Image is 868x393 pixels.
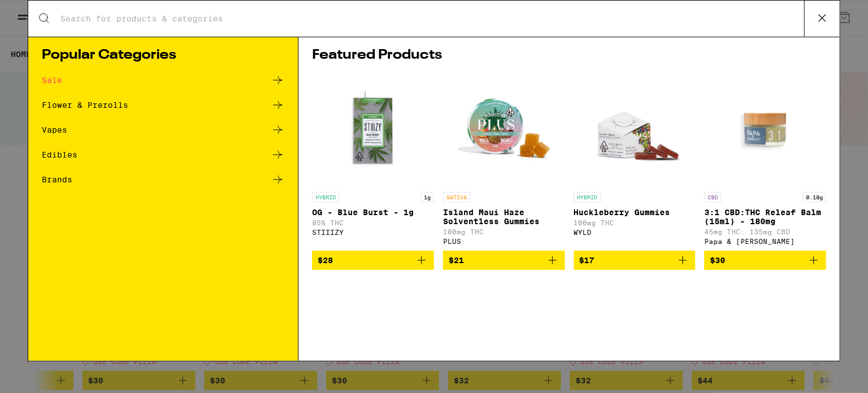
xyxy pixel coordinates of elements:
div: Flower & Prerolls [42,101,128,109]
span: $28 [318,256,333,265]
p: CBD [704,192,721,202]
span: Help [25,8,49,18]
a: Vapes [42,123,284,137]
p: 45mg THC: 135mg CBD [704,228,826,235]
a: Open page for OG - Blue Burst - 1g from STIIIZY [312,73,434,251]
a: Open page for Island Maui Haze Solventless Gummies from PLUS [443,73,565,251]
div: Brands [42,176,72,184]
p: OG - Blue Burst - 1g [312,208,434,217]
button: Add to bag [574,251,696,270]
span: $17 [580,256,595,265]
p: Huckleberry Gummies [574,208,696,217]
div: Edibles [42,151,77,159]
img: STIIIZY - OG - Blue Burst - 1g [317,73,429,186]
button: Add to bag [443,251,565,270]
p: 1g [420,192,434,202]
a: Open page for 3:1 CBD:THC Releaf Balm (15ml) - 180mg from Papa & Barkley [704,73,826,251]
a: Flower & Prerolls [42,98,284,112]
div: WYLD [574,229,696,236]
div: Papa & [PERSON_NAME] [704,238,826,245]
div: Vapes [42,126,67,134]
p: HYBRID [574,192,601,202]
a: Edibles [42,148,284,161]
img: Papa & Barkley - 3:1 CBD:THC Releaf Balm (15ml) - 180mg [709,73,822,186]
p: SATIVA [443,192,470,202]
p: 3:1 CBD:THC Releaf Balm (15ml) - 180mg [704,208,826,226]
img: WYLD - Huckleberry Gummies [578,73,691,186]
h1: Popular Categories [42,49,284,62]
span: $21 [449,256,464,265]
div: PLUS [443,238,565,245]
h1: Featured Products [312,49,826,62]
div: Sale [42,76,62,84]
p: 100mg THC [443,228,565,235]
p: Island Maui Haze Solventless Gummies [443,208,565,226]
button: Add to bag [704,251,826,270]
button: Add to bag [312,251,434,270]
p: 100mg THC [574,219,696,226]
p: 85% THC [312,219,434,226]
p: HYBRID [312,192,339,202]
div: STIIIZY [312,229,434,236]
input: Search for products & categories [60,14,804,24]
p: 0.18g [803,192,826,202]
a: Open page for Huckleberry Gummies from WYLD [574,73,696,251]
a: Sale [42,73,284,87]
a: Brands [42,173,284,186]
img: PLUS - Island Maui Haze Solventless Gummies [448,73,560,186]
span: $30 [710,256,725,265]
